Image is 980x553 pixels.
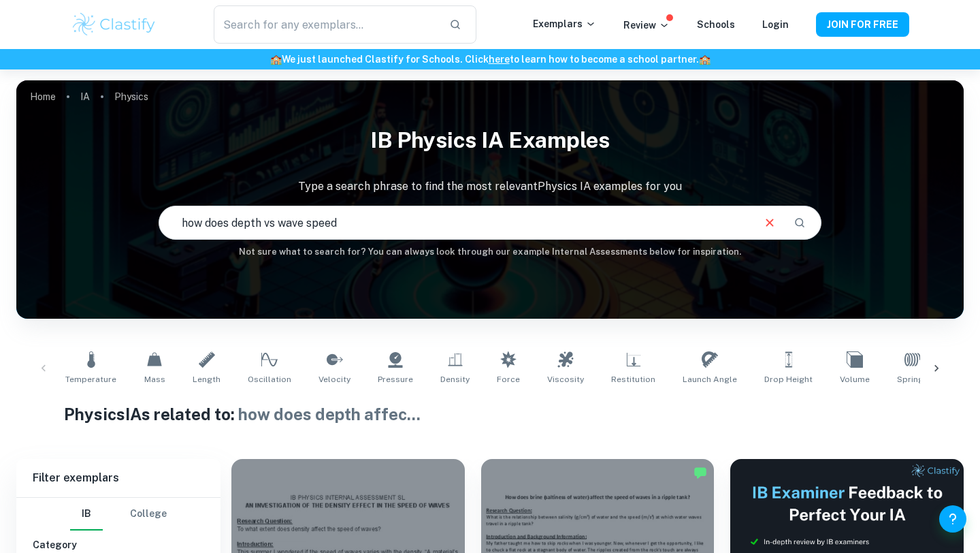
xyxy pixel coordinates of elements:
[65,373,116,385] span: Temperature
[33,537,204,552] h6: Category
[764,373,813,385] span: Drop Height
[114,89,148,104] p: Physics
[248,373,291,385] span: Oscillation
[897,373,928,385] span: Springs
[697,19,735,30] a: Schools
[440,373,470,385] span: Density
[611,373,655,385] span: Restitution
[159,204,751,242] input: E.g. harmonic motion analysis, light diffraction experiments, sliding objects down a ramp...
[318,373,350,385] span: Velocity
[144,373,165,385] span: Mass
[70,498,167,531] div: Filter type choice
[788,211,811,234] button: Search
[699,54,710,65] span: 🏫
[762,19,789,30] a: Login
[939,505,966,533] button: Help and Feedback
[30,87,56,106] a: Home
[683,373,737,385] span: Launch Angle
[16,118,964,162] h1: IB Physics IA examples
[489,54,510,65] a: here
[547,373,584,385] span: Viscosity
[3,52,977,67] h6: We just launched Clastify for Schools. Click to learn how to become a school partner.
[193,373,220,385] span: Length
[238,405,421,424] span: how does depth affec ...
[816,12,909,37] button: JOIN FOR FREE
[840,373,870,385] span: Volume
[757,210,783,236] button: Clear
[378,373,413,385] span: Pressure
[71,11,157,38] img: Clastify logo
[64,402,917,426] h1: Physics IAs related to:
[497,373,520,385] span: Force
[16,245,964,259] h6: Not sure what to search for? You can always look through our example Internal Assessments below f...
[130,498,167,531] button: College
[623,18,670,33] p: Review
[693,466,707,479] img: Marked
[214,5,438,44] input: Search for any exemplars...
[533,16,596,31] p: Exemplars
[16,459,220,497] h6: Filter exemplars
[70,498,103,531] button: IB
[16,178,964,195] p: Type a search phrase to find the most relevant Physics IA examples for you
[80,87,90,106] a: IA
[270,54,282,65] span: 🏫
